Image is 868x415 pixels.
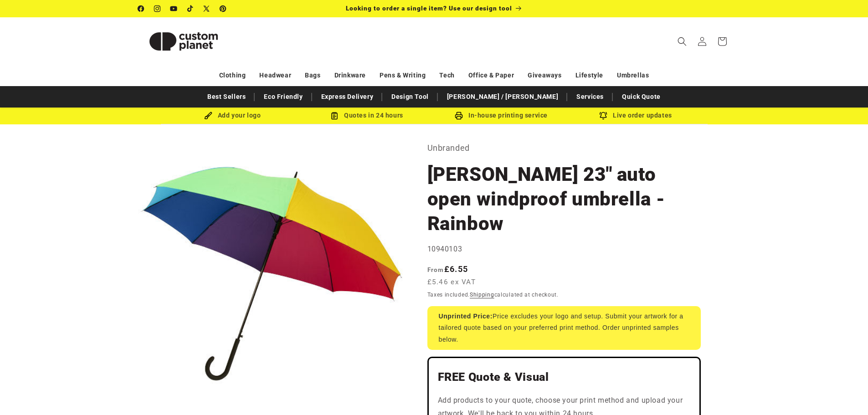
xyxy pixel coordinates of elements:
[259,67,291,83] a: Headwear
[346,5,512,12] span: Looking to order a single item? Use our design tool
[334,67,366,83] a: Drinkware
[427,162,701,236] h1: [PERSON_NAME] 23" auto open windproof umbrella - Rainbow
[317,89,378,105] a: Express Delivery
[165,110,300,121] div: Add your logo
[219,67,246,83] a: Clothing
[439,67,454,83] a: Tech
[470,292,494,298] a: Shipping
[575,67,603,83] a: Lifestyle
[528,67,561,83] a: Giveaways
[434,110,569,121] div: In-house printing service
[387,89,433,105] a: Design Tool
[427,141,701,155] p: Unbranded
[672,31,692,51] summary: Search
[438,370,690,384] h2: FREE Quote & Visual
[300,110,434,121] div: Quotes in 24 hours
[427,306,701,350] div: Price excludes your logo and setup. Submit your artwork for a tailored quote based on your prefer...
[427,264,468,274] strong: £6.55
[134,17,232,65] a: Custom Planet
[138,141,405,407] media-gallery: Gallery Viewer
[617,89,665,105] a: Quick Quote
[439,313,493,320] strong: Unprinted Price:
[442,89,563,105] a: [PERSON_NAME] / [PERSON_NAME]
[427,266,444,273] span: From
[305,67,320,83] a: Bags
[468,67,514,83] a: Office & Paper
[599,112,607,120] img: Order updates
[455,112,463,120] img: In-house printing
[138,21,229,62] img: Custom Planet
[427,277,476,287] span: £5.46 ex VAT
[572,89,608,105] a: Services
[427,245,462,253] span: 10940103
[617,67,649,83] a: Umbrellas
[427,290,701,299] div: Taxes included. calculated at checkout.
[204,112,212,120] img: Brush Icon
[259,89,307,105] a: Eco Friendly
[380,67,426,83] a: Pens & Writing
[569,110,703,121] div: Live order updates
[330,112,339,120] img: Order Updates Icon
[203,89,250,105] a: Best Sellers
